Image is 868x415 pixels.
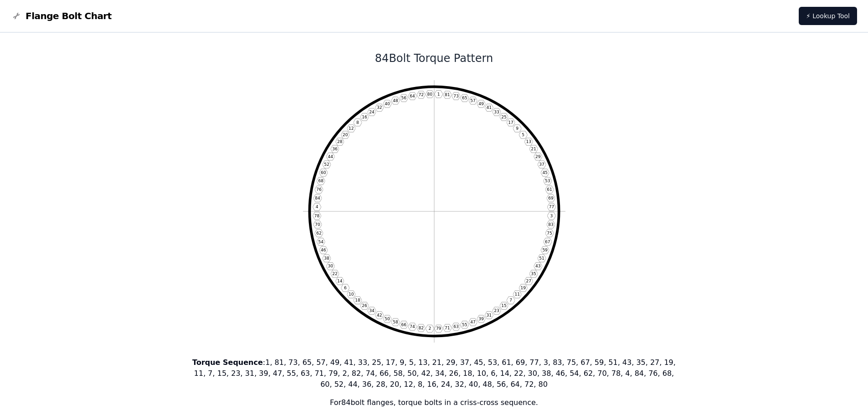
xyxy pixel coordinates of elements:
[494,308,499,313] text: 23
[545,179,550,183] text: 53
[549,205,554,209] text: 77
[516,126,519,131] text: 9
[315,222,320,227] text: 70
[356,120,359,125] text: 8
[522,133,524,137] text: 5
[26,10,112,22] span: Flange Bolt Chart
[385,317,390,321] text: 50
[315,196,320,200] text: 84
[190,51,679,66] h1: 84 Bolt Torque Pattern
[190,357,679,390] p: : 1, 81, 73, 65, 57, 49, 41, 33, 25, 17, 9, 5, 13, 21, 29, 37, 45, 53, 61, 69, 77, 3, 83, 75, 67,...
[314,214,319,218] text: 78
[324,256,329,261] text: 38
[418,92,424,97] text: 72
[362,115,367,119] text: 16
[355,298,360,302] text: 18
[316,187,322,192] text: 76
[462,323,467,327] text: 55
[321,170,326,175] text: 60
[328,154,333,159] text: 44
[539,256,544,261] text: 51
[509,298,512,302] text: 7
[478,317,484,321] text: 39
[337,139,342,144] text: 28
[547,231,552,236] text: 75
[315,205,318,209] text: 4
[376,313,382,318] text: 42
[190,397,679,408] p: For 84 bolt flanges, torque bolts in a criss-cross sequence.
[453,324,459,329] text: 63
[542,248,548,252] text: 59
[501,115,507,119] text: 25
[547,187,552,192] text: 61
[401,96,406,100] text: 56
[445,92,450,97] text: 81
[410,324,415,329] text: 74
[550,214,553,218] text: 3
[486,313,492,318] text: 31
[470,98,476,103] text: 57
[418,326,424,330] text: 82
[318,240,324,244] text: 54
[332,272,338,276] text: 22
[462,96,467,100] text: 65
[318,179,324,183] text: 68
[526,139,531,144] text: 13
[11,10,22,21] img: Flange Bolt Chart Logo
[535,264,540,268] text: 43
[501,303,507,308] text: 15
[445,326,450,330] text: 71
[11,10,112,22] a: Flange Bolt Chart LogoFlange Bolt Chart
[526,279,531,283] text: 27
[436,326,441,331] text: 79
[535,154,540,159] text: 29
[494,110,499,114] text: 33
[545,240,550,244] text: 67
[799,7,857,25] a: ⚡ Lookup Tool
[486,105,492,110] text: 41
[369,110,375,114] text: 24
[376,105,382,110] text: 32
[427,92,432,97] text: 80
[192,358,263,367] b: Torque Sequence
[410,94,415,98] text: 64
[343,133,348,137] text: 20
[337,279,342,283] text: 14
[385,102,390,106] text: 40
[393,98,398,103] text: 48
[548,222,554,227] text: 83
[542,170,548,175] text: 45
[508,120,514,125] text: 17
[324,162,329,167] text: 52
[470,320,476,324] text: 47
[531,147,536,151] text: 21
[369,308,375,313] text: 34
[316,231,322,236] text: 62
[539,162,544,167] text: 37
[514,292,520,297] text: 11
[520,286,526,290] text: 19
[349,292,354,297] text: 10
[328,264,333,268] text: 30
[453,94,459,98] text: 73
[332,147,338,151] text: 36
[428,326,431,331] text: 2
[362,303,367,308] text: 26
[344,286,346,290] text: 6
[393,320,398,324] text: 58
[548,196,554,200] text: 69
[349,126,354,131] text: 12
[401,323,406,327] text: 66
[478,102,484,106] text: 49
[437,92,440,97] text: 1
[321,248,326,252] text: 46
[531,272,536,276] text: 35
